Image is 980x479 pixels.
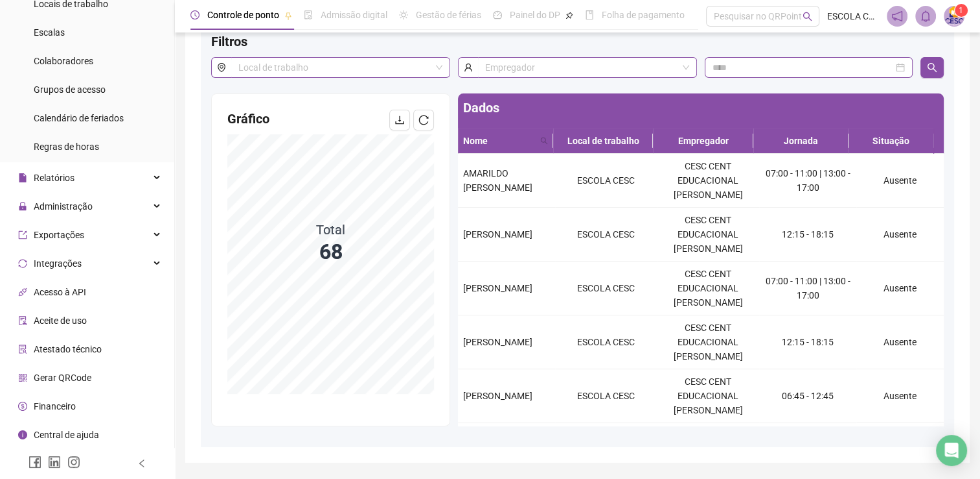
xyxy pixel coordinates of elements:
td: 12:30 - 18:30 [759,423,856,477]
span: reload [418,115,429,125]
span: export [18,230,27,239]
span: Financeiro [34,401,76,411]
span: sun [399,10,408,19]
span: Central de ajuda [34,430,99,440]
span: Regras de horas [34,141,99,152]
sup: Atualize o seu contato no menu Meus Dados [955,4,968,17]
div: Open Intercom Messenger [936,435,967,466]
span: api [18,288,27,297]
th: Local de trabalho [553,129,653,154]
td: ESCOLA CESC [555,369,657,423]
span: [PERSON_NAME] [463,283,532,293]
span: book [585,10,594,19]
span: Grupos de acesso [34,84,106,95]
span: Calendário de feriados [34,113,124,123]
span: instagram [67,456,80,469]
span: pushpin [284,12,292,19]
td: 12:15 - 18:15 [759,315,856,369]
td: 07:00 - 11:00 | 13:00 - 17:00 [759,154,856,208]
span: Exportações [34,230,84,240]
td: ESCOLA CESC [555,315,657,369]
span: search [927,62,937,73]
img: 84976 [944,6,964,26]
span: search [803,12,812,21]
span: file [18,173,27,182]
td: Ausente [856,154,944,208]
th: Jornada [753,129,849,154]
span: Folha de pagamento [602,10,685,20]
span: notification [891,10,903,22]
span: info-circle [18,430,27,439]
span: environment [211,57,231,78]
span: Nome [463,134,535,148]
span: Filtros [211,34,247,49]
span: ESCOLA CESC [827,9,879,23]
td: CESC CENT EDUCACIONAL [PERSON_NAME] [657,262,759,315]
span: Escalas [34,27,65,38]
span: sync [18,259,27,268]
span: facebook [28,456,41,469]
span: Gestão de férias [416,10,481,20]
span: Administração [34,201,93,212]
td: Ausente [856,423,944,477]
span: Atestado técnico [34,344,102,354]
span: solution [18,345,27,354]
span: linkedin [48,456,61,469]
span: clock-circle [190,10,199,19]
span: [PERSON_NAME] [463,229,532,239]
span: search [538,131,551,151]
span: bell [920,10,931,22]
span: [PERSON_NAME] [463,391,532,401]
td: ESCOLA CESC [555,154,657,208]
span: Controle de ponto [207,10,279,20]
span: qrcode [18,373,27,382]
td: 12:15 - 18:15 [759,208,856,262]
span: download [394,115,405,125]
span: Painel do DP [510,10,560,20]
td: 07:00 - 11:00 | 13:00 - 17:00 [759,262,856,315]
span: Gráfico [227,111,269,127]
span: left [137,459,146,468]
td: CESC CENT EDUCACIONAL [PERSON_NAME] [657,154,759,208]
td: Ausente [856,208,944,262]
td: Ausente [856,315,944,369]
span: Dados [463,100,499,116]
span: lock [18,202,27,211]
span: audit [18,316,27,325]
span: user [458,57,478,78]
td: CESC CENT EDUCACIONAL [PERSON_NAME] [657,423,759,477]
td: ESCOLA CESC [555,262,657,315]
span: Relatórios [34,173,74,183]
td: Ausente [856,262,944,315]
th: Empregador [653,129,753,154]
span: Admissão digital [321,10,387,20]
span: dashboard [493,10,502,19]
span: search [540,137,548,145]
span: pushpin [565,12,573,19]
td: Ausente [856,369,944,423]
td: CESC CENT EDUCACIONAL [PERSON_NAME] [657,315,759,369]
span: Integrações [34,258,82,269]
span: dollar [18,402,27,411]
span: file-done [304,10,313,19]
span: AMARILDO [PERSON_NAME] [463,168,532,193]
td: 06:45 - 12:45 [759,369,856,423]
span: Gerar QRCode [34,373,91,383]
td: ESCOLA CESC [555,423,657,477]
td: ESCOLA CESC [555,208,657,262]
td: CESC CENT EDUCACIONAL [PERSON_NAME] [657,369,759,423]
td: CESC CENT EDUCACIONAL [PERSON_NAME] [657,208,759,262]
span: Acesso à API [34,287,86,297]
span: 1 [959,6,963,15]
span: Colaboradores [34,56,93,66]
span: Aceite de uso [34,315,87,326]
span: [PERSON_NAME] [463,337,532,347]
th: Situação [849,129,934,154]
